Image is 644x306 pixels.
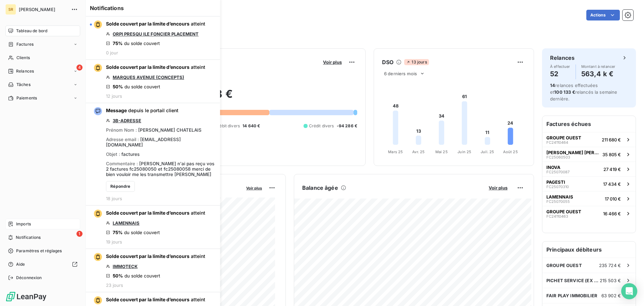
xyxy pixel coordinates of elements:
[191,210,205,216] span: atteint
[302,184,338,192] h6: Balance âgée
[113,75,184,80] a: MARQUES AVENUE (CONCEPTS)
[16,82,31,88] span: Tâches
[16,41,34,47] span: Factures
[113,31,199,37] a: ORPI PRESQU ILE FONCIER PLACEMENT
[603,181,621,187] span: 17 434 €
[621,283,637,299] div: Open Intercom Messenger
[5,79,80,90] a: Tâches
[86,16,220,60] button: Solde couvert par la limite d’encours atteintORPI PRESQU ILE FONCIER PLACEMENT75% du solde couver...
[243,123,260,129] span: 14 640 €
[321,59,344,65] button: Voir plus
[138,127,202,133] span: [PERSON_NAME] CHATELAIS
[323,59,342,65] span: Voir plus
[19,7,67,12] span: [PERSON_NAME]
[76,231,83,237] span: 1
[113,84,123,89] span: 50%
[602,152,621,157] span: 35 805 €
[542,147,636,162] button: [PERSON_NAME] [PERSON_NAME]-MSGFC2506050335 805 €
[106,107,127,113] span: Message
[16,55,30,61] span: Clients
[106,21,190,27] span: Solde couvert par la limite d’encours
[605,196,621,202] span: 17 010 €
[586,10,620,20] button: Actions
[546,209,581,214] span: GROUPE OUEST
[191,64,205,70] span: atteint
[16,95,37,101] span: Paiements
[113,273,123,278] span: 50%
[216,123,240,129] span: Débit divers
[16,234,41,241] span: Notifications
[106,151,140,157] div: Objet :
[601,293,621,298] span: 63 902 €
[106,137,181,147] span: [EMAIL_ADDRESS][DOMAIN_NAME]
[106,161,216,177] div: Commentaire :
[546,293,597,298] span: FAIR PLAY IMMOBILIER
[554,89,575,95] span: 100 133 €
[106,282,123,288] span: 23 jours
[16,275,42,281] span: Déconnexion
[550,64,570,69] span: À effectuer
[546,140,568,144] span: FC24110464
[542,132,636,147] button: GROUPE OUESTFC24110464211 680 €
[124,230,160,235] span: du solde couvert
[550,83,618,101] span: relances effectuées et relancés la semaine dernière.
[124,273,160,278] span: du solde couvert
[106,50,118,55] span: 0 jour
[546,263,582,268] span: GROUPE OUEST
[86,103,220,206] button: Message depuis le portail client3B-ADRESSEPrénom Nom : [PERSON_NAME] CHATELAISAdresse email : [EM...
[16,221,31,227] span: Imports
[542,206,636,221] button: GROUPE OUESTFC2411046316 466 €
[542,242,636,258] h6: Principaux débiteurs
[124,41,160,46] span: du solde couvert
[5,246,80,256] a: Paramètres et réglages
[546,150,600,155] span: [PERSON_NAME] [PERSON_NAME]-MSG
[489,185,507,190] span: Voir plus
[90,4,216,12] h6: Notifications
[550,54,575,62] h6: Relances
[542,162,636,176] button: INOVAFC2507008727 419 €
[113,220,140,226] a: LAMENNAIS
[106,239,122,245] span: 19 jours
[337,123,357,129] span: -94 286 €
[191,297,205,302] span: atteint
[16,248,62,254] span: Paramètres et réglages
[5,219,80,229] a: Imports
[106,196,122,201] span: 18 jours
[550,69,570,79] h4: 52
[106,161,214,177] span: [PERSON_NAME] n'ai pas reçu vos 2 factures fc25080050 et fc25080058 merci de bien vouloir me les ...
[106,297,190,302] span: Solde couvert par la limite d’encours
[487,185,509,191] button: Voir plus
[542,176,636,191] button: PAGESTIFC2507031017 434 €
[603,211,621,216] span: 16 466 €
[542,116,636,132] h6: Factures échues
[106,93,122,99] span: 12 jours
[546,278,600,283] span: PICHET SERVICE (EX GESTIA)
[76,64,83,71] span: 4
[599,263,621,268] span: 235 724 €
[503,149,518,154] tspan: Août 25
[5,39,80,50] a: Factures
[388,149,403,154] tspan: Mars 25
[581,69,615,79] h4: 563,4 k €
[546,194,573,200] span: LAMENNAIS
[546,179,565,185] span: PAGESTI
[106,64,190,70] span: Solde couvert par la limite d’encours
[546,135,581,140] span: GROUPE OUEST
[412,149,425,154] tspan: Avr. 25
[581,64,615,69] span: Montant à relancer
[106,107,178,114] span: depuis le portail client
[86,60,220,103] button: Solde couvert par la limite d’encours atteintMARQUES AVENUE (CONCEPTS)50% du solde couvert12 jours
[546,214,568,218] span: FC24110463
[546,200,570,204] span: FC25070055
[384,71,417,76] span: 6 derniers mois
[600,278,621,283] span: 215 503 €
[246,186,262,190] span: Voir plus
[546,155,570,159] span: FC25060503
[113,264,138,269] a: IMMOTECK
[481,149,494,154] tspan: Juil. 25
[106,253,190,259] span: Solde couvert par la limite d’encours
[113,230,123,235] span: 75%
[106,137,216,147] div: Adresse email :
[404,59,429,65] span: 13 jours
[244,185,264,191] button: Voir plus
